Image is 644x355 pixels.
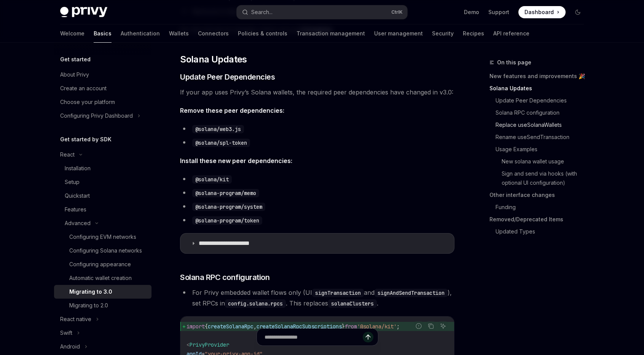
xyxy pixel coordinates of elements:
div: Advanced [65,219,91,228]
a: Sign and send via hooks (with optional UI configuration) [502,168,590,189]
a: Usage Examples [496,143,590,155]
strong: Install these new peer dependencies: [180,157,292,165]
div: Automatic wallet creation [69,273,132,283]
a: Funding [496,201,590,213]
a: Installation [54,162,151,175]
div: Features [65,205,86,214]
a: User management [374,24,423,43]
code: signTransaction [312,289,364,297]
h5: Get started by SDK [60,135,112,144]
a: New features and improvements 🎉 [489,70,590,82]
a: Migrating to 3.0 [54,285,151,299]
a: Updated Types [496,225,590,238]
code: signAndSendTransaction [375,289,448,297]
span: , [253,323,257,330]
div: Migrating to 2.0 [69,301,108,310]
a: Dashboard [518,6,566,18]
div: Migrating to 3.0 [69,287,112,296]
span: Dashboard [524,8,554,16]
a: Transaction management [296,24,365,43]
div: Installation [65,164,91,173]
button: Report incorrect code [414,321,424,331]
div: Search... [251,8,273,17]
a: Welcome [60,24,84,43]
div: Choose your platform [60,98,115,107]
a: Solana Updates [489,82,590,94]
span: } [342,323,345,330]
a: Configuring EVM networks [54,230,151,244]
a: Create an account [54,82,151,95]
span: Solana Updates [180,53,247,66]
a: Features [54,203,151,216]
strong: Remove these peer dependencies: [180,107,284,114]
a: New solana wallet usage [502,155,590,168]
div: React [60,150,75,159]
a: Removed/Deprecated Items [489,213,590,225]
div: Configuring Privy Dashboard [60,111,133,120]
a: Solana RPC configuration [496,107,590,119]
button: Ask AI [438,321,448,331]
a: Rename useSendTransaction [496,131,590,143]
span: from [345,323,357,330]
a: Demo [464,8,479,16]
code: @solana/spl-token [192,139,250,147]
a: About Privy [54,68,151,82]
a: Automatic wallet creation [54,271,151,285]
div: About Privy [60,70,89,79]
h5: Get started [60,55,91,64]
span: createSolanaRpc [208,323,253,330]
span: On this page [497,58,531,67]
code: @solana-program/memo [192,189,259,197]
a: Update Peer Dependencies [496,94,590,107]
span: Ctrl K [391,9,403,15]
div: Setup [65,177,80,187]
span: If your app uses Privy’s Solana wallets, the required peer dependencies have changed in v3.0: [180,87,454,98]
a: Migrating to 2.0 [54,299,151,312]
div: Configuring Solana networks [69,246,142,255]
a: API reference [493,24,529,43]
div: React native [60,315,91,324]
code: @solana-program/token [192,216,262,225]
span: { [205,323,208,330]
span: '@solana/kit' [357,323,397,330]
li: For Privy embedded wallet flows only (UI and ), set RPCs in . This replaces . [180,287,454,309]
a: Other interface changes [489,189,590,201]
a: Authentication [121,24,160,43]
a: Recipes [463,24,484,43]
span: ; [397,323,400,330]
span: import [187,323,205,330]
code: @solana-program/system [192,203,265,211]
button: Toggle dark mode [572,6,584,18]
span: Solana RPC configuration [180,272,269,283]
div: Swift [60,328,72,337]
a: Choose your platform [54,95,151,109]
a: Basics [94,24,112,43]
div: Android [60,342,80,351]
button: Send message [363,332,373,342]
a: Policies & controls [238,24,287,43]
div: Configuring appearance [69,260,131,269]
code: @solana/kit [192,175,232,184]
a: Setup [54,175,151,189]
div: Configuring EVM networks [69,232,136,241]
a: Security [432,24,454,43]
a: Connectors [198,24,229,43]
a: Configuring appearance [54,257,151,271]
a: Wallets [169,24,189,43]
a: Configuring Solana networks [54,244,151,257]
div: Create an account [60,84,107,93]
a: Quickstart [54,189,151,203]
span: createSolanaRpcSubscriptions [257,323,342,330]
button: Search...CtrlK [237,5,407,19]
button: Copy the contents from the code block [426,321,436,331]
img: dark logo [60,7,107,18]
a: Support [488,8,509,16]
code: config.solana.rpcs [225,299,286,308]
code: solanaClusters [328,299,377,308]
a: Replace useSolanaWallets [496,119,590,131]
div: Quickstart [65,191,90,200]
span: Update Peer Dependencies [180,72,275,82]
code: @solana/web3.js [192,125,244,133]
